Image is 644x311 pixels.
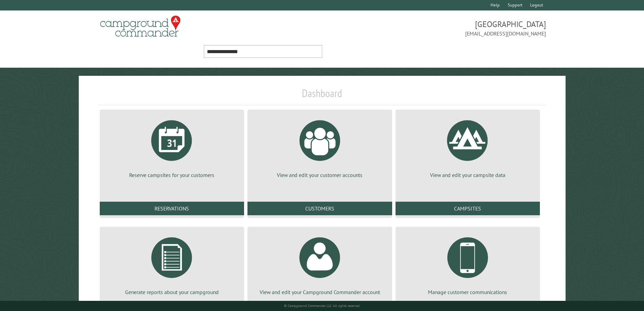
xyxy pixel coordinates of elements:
[256,171,384,179] p: View and edit your customer accounts
[322,19,546,38] span: [GEOGRAPHIC_DATA] [EMAIL_ADDRESS][DOMAIN_NAME]
[404,115,532,179] a: View and edit your campsite data
[108,288,236,296] p: Generate reports about your campground
[247,202,392,215] a: Customers
[256,115,384,179] a: View and edit your customer accounts
[404,232,532,296] a: Manage customer communications
[404,288,532,296] p: Manage customer communications
[396,202,540,215] a: Campsites
[108,115,236,179] a: Reserve campsites for your customers
[98,13,183,40] img: Campground Commander
[256,288,384,296] p: View and edit your Campground Commander account
[256,232,384,296] a: View and edit your Campground Commander account
[108,232,236,296] a: Generate reports about your campground
[284,304,360,308] small: © Campground Commander LLC. All rights reserved.
[108,171,236,179] p: Reserve campsites for your customers
[404,171,532,179] p: View and edit your campsite data
[98,87,546,105] h1: Dashboard
[100,202,244,215] a: Reservations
